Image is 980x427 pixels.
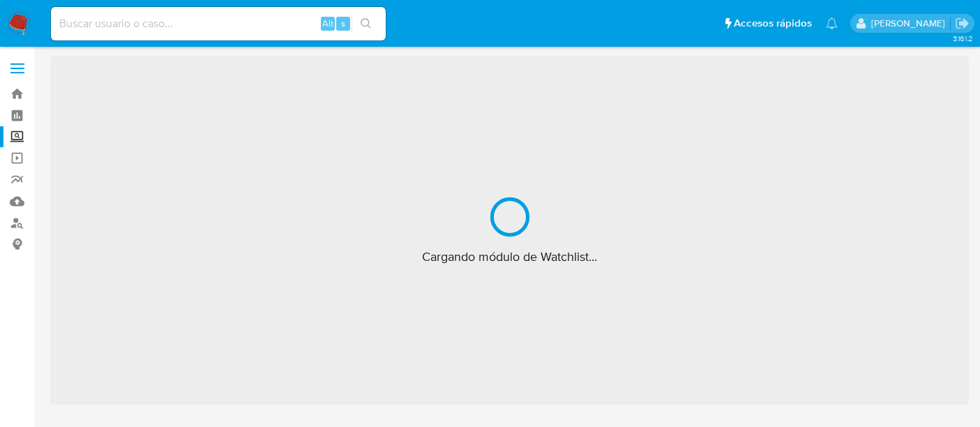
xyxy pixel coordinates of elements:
[422,248,597,265] span: Cargando módulo de Watchlist...
[734,16,812,31] span: Accesos rápidos
[341,17,345,30] span: s
[352,14,380,33] button: search-icon
[322,17,333,30] span: Alt
[51,15,386,33] input: Buscar usuario o caso...
[826,17,838,29] a: Notificaciones
[871,17,950,30] p: fernanda.escarenogarcia@mercadolibre.com.mx
[955,16,970,31] a: Salir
